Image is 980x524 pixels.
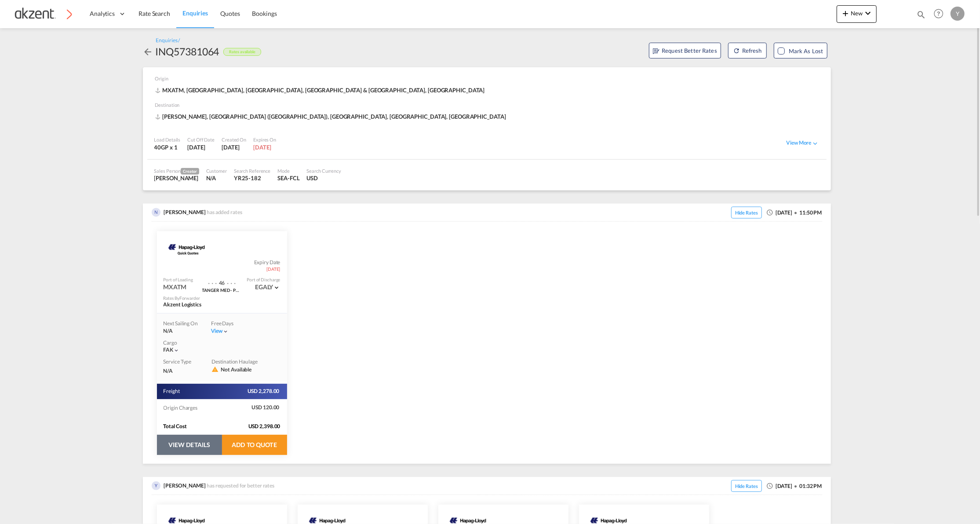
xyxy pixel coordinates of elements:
[220,10,240,17] span: Quotes
[727,481,822,491] div: [DATE] 01:32 PM
[143,47,153,57] md-icon: icon-arrow-left
[154,167,199,175] div: Sales Person
[649,43,721,58] button: assets/icons/custom/RBR.svgRequest Better Rates
[727,208,822,218] div: [DATE] 11:50 PM
[138,10,170,17] span: Rate Search
[152,481,160,490] img: UAAAAASUVORK5CYII=
[212,366,219,373] md-icon: icon-alert
[152,208,160,217] img: 51lZJUAAAAGSURBVAMAWi1PW6kfiq0AAAAASUVORK5CYII=
[157,435,222,455] button: VIEW DETAILS
[234,174,270,182] div: YR25-182
[182,9,208,17] span: Enquiries
[812,139,820,147] md-icon: icon-chevron-down
[766,482,773,489] md-icon: icon-clock
[252,10,277,17] span: Bookings
[222,143,246,151] div: 24 Sep 2025
[277,167,299,174] div: Mode
[179,295,200,301] span: Forwarder
[222,136,246,143] div: Created On
[155,102,823,113] div: Destination
[307,174,342,182] div: USD
[154,143,181,151] div: 40GP x 1
[273,284,281,291] md-icon: icon-chevron-down
[155,75,823,86] div: Origin
[187,136,215,143] div: Cut Off Date
[206,167,227,174] div: Customer
[789,47,823,55] div: Mark as Lost
[156,37,180,44] div: Enquiries /
[307,167,342,174] div: Search Currency
[774,43,827,58] button: Mark as Lost
[164,283,187,291] div: MXATM
[653,48,659,55] md-icon: assets/icons/custom/RBR.svg
[251,404,280,411] span: USD 120.00
[731,207,762,218] span: Hide Rates
[164,423,235,430] div: Total Cost
[951,7,965,21] div: Y
[211,320,246,327] div: Free Days
[248,423,287,430] span: USD 2,398.00
[255,283,281,291] div: EGALY
[234,167,270,174] div: Search Reference
[222,435,287,455] button: ADD TO QUOTE
[167,237,208,259] img: Hapag-Lloyd | Quick Quotes
[248,388,281,395] span: USD 2,278.00
[273,283,281,291] span: Port of Discharge EGALY Port of Destination EGALY
[13,4,73,24] img: c72fcea0ad0611ed966209c23b7bd3dd.png
[156,44,219,58] div: INQ57381064
[164,327,198,335] div: N/A
[173,347,179,353] md-icon: icon-chevron-down
[227,274,236,287] div: . . .
[931,6,951,22] div: Help
[207,482,277,489] span: has requested for better rates
[837,5,877,23] button: icon-plus 400-fgNewicon-chevron-down
[187,143,215,151] div: 1 Oct 2025
[254,259,281,266] span: Expiry Date
[164,277,193,283] div: Port of Loading
[164,404,199,411] span: Origin Charges
[786,139,819,147] div: View Moreicon-chevron-down
[731,480,762,492] span: Hide Rates
[206,174,227,182] div: N/A
[253,136,276,143] div: Expires On
[164,209,206,215] span: [PERSON_NAME]
[155,113,508,120] span: [PERSON_NAME], [GEOGRAPHIC_DATA] ([GEOGRAPHIC_DATA]), [GEOGRAPHIC_DATA], [GEOGRAPHIC_DATA], [GEOG...
[211,327,246,335] div: Viewicon-chevron-down
[223,48,261,56] div: Rates available
[653,46,717,55] span: Request Better Rates
[840,10,873,17] span: New
[728,43,767,58] button: icon-refreshRefresh
[217,274,227,287] div: Transit Time 46
[247,277,280,283] div: Port of Discharge
[181,168,199,175] span: Creator
[277,174,299,182] div: SEA-FCL
[212,358,258,366] div: Destination Haulage
[202,287,242,293] div: via Port TANGER MED - PORT SAID
[164,339,281,347] div: Cargo
[143,44,156,58] div: icon-arrow-left
[164,301,251,309] div: Akzent Logistics
[164,358,199,366] div: Service Type
[266,266,280,272] span: [DATE]
[253,143,276,151] div: 23 Dec 2025
[863,8,873,18] md-icon: icon-chevron-down
[931,6,946,21] span: Help
[154,174,199,182] div: Yazmin Ríos
[164,346,174,353] span: FAK
[207,209,244,215] span: has added rates
[840,8,851,18] md-icon: icon-plus 400-fg
[154,136,181,143] div: Load Details
[916,10,926,19] md-icon: icon-magnify
[155,86,487,94] div: MXATM, [GEOGRAPHIC_DATA], [GEOGRAPHIC_DATA], [GEOGRAPHIC_DATA] & [GEOGRAPHIC_DATA], [GEOGRAPHIC_D...
[164,368,173,375] span: N/A
[778,47,823,55] md-checkbox: Mark as Lost
[164,295,200,301] div: Rates By
[212,366,258,375] div: Not Available
[794,485,797,488] md-icon: icon-checkbox-blank-circle
[916,10,926,23] div: icon-magnify
[222,328,229,335] md-icon: icon-chevron-down
[766,209,773,216] md-icon: icon-clock
[90,9,115,18] span: Analytics
[794,211,797,214] md-icon: icon-checkbox-blank-circle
